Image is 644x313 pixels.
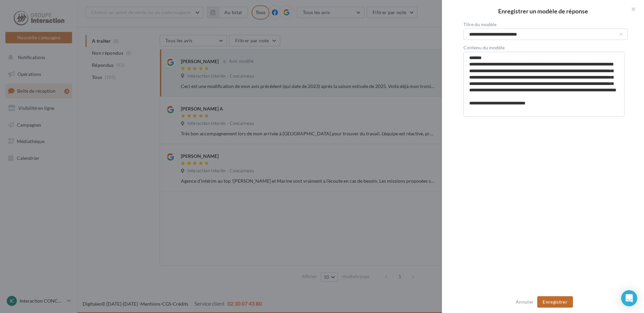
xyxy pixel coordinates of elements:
[463,22,628,27] label: Titre du modèle
[453,8,633,14] h2: Enregistrer un modèle de réponse
[621,290,637,306] div: Open Intercom Messenger
[537,296,573,308] button: Enregistrer
[513,298,536,306] button: Annuler
[463,45,628,50] label: Contenu du modèle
